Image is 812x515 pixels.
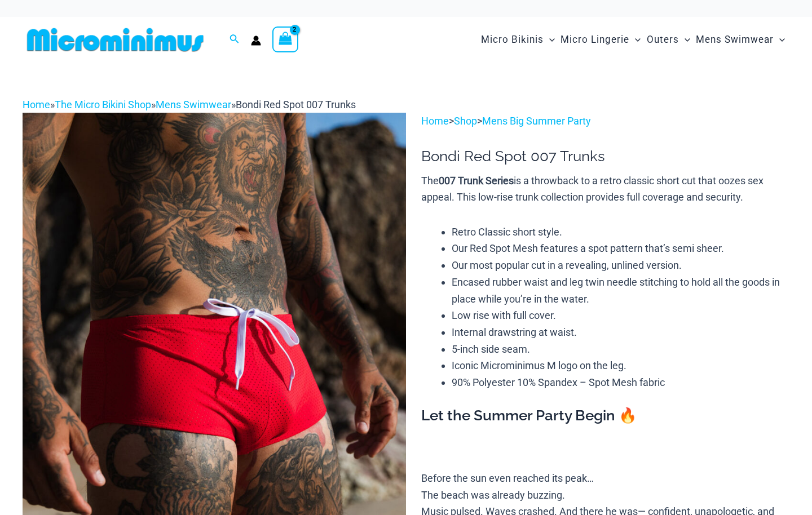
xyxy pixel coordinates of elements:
li: Our most popular cut in a revealing, unlined version. [452,257,789,274]
li: Our Red Spot Mesh features a spot pattern that’s semi sheer. [452,240,789,257]
li: 5-inch side seam. [452,341,789,358]
a: View Shopping Cart, 2 items [272,26,298,52]
a: Shop [454,115,477,127]
p: > > [421,113,789,130]
li: Low rise with full cover. [452,307,789,324]
span: Outers [647,25,679,54]
li: Encased rubber waist and leg twin needle stitching to hold all the goods in place while you’re in... [452,274,789,307]
a: Search icon link [230,33,240,47]
h3: Let the Summer Party Begin 🔥 [421,406,789,425]
span: Menu Toggle [544,25,555,54]
a: OutersMenu ToggleMenu Toggle [644,23,693,57]
h1: Bondi Red Spot 007 Trunks [421,148,789,165]
span: Mens Swimwear [696,25,774,54]
span: Menu Toggle [679,25,690,54]
li: Retro Classic short style. [452,224,789,241]
span: Bondi Red Spot 007 Trunks [236,99,356,110]
a: Micro BikinisMenu ToggleMenu Toggle [478,23,558,57]
a: Micro LingerieMenu ToggleMenu Toggle [558,23,643,57]
img: MM SHOP LOGO FLAT [23,27,208,52]
a: The Micro Bikini Shop [55,99,151,110]
p: The is a throwback to a retro classic short cut that oozes sex appeal. This low-rise trunk collec... [421,172,789,206]
li: Iconic Microminimus M logo on the leg. [452,357,789,374]
span: Menu Toggle [774,25,785,54]
a: Home [421,115,449,127]
a: Mens SwimwearMenu ToggleMenu Toggle [693,23,788,57]
li: 90% Polyester 10% Spandex – Spot Mesh fabric [452,374,789,391]
b: 007 Trunk Series [439,175,514,187]
li: Internal drawstring at waist. [452,324,789,341]
a: Account icon link [251,35,261,46]
span: Micro Bikinis [481,25,544,54]
a: Home [23,99,50,110]
span: Micro Lingerie [561,25,629,54]
a: Mens Big Summer Party [482,115,591,127]
a: Mens Swimwear [156,99,231,110]
nav: Site Navigation [476,21,789,59]
span: » » » [23,99,356,110]
span: Menu Toggle [629,25,641,54]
